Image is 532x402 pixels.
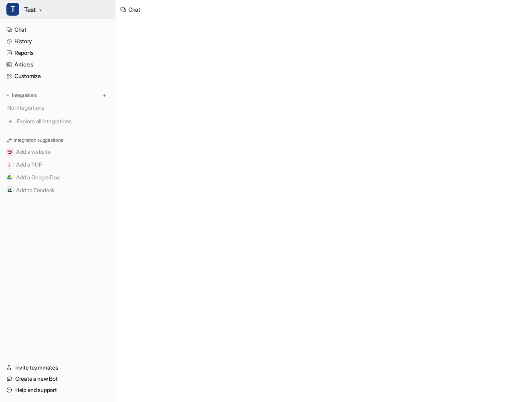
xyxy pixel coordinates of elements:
[3,373,112,384] a: Create a new Bot
[102,92,107,98] img: menu_add.svg
[3,59,112,70] a: Articles
[3,184,112,197] button: Add to ZendeskAdd to Zendesk
[128,5,140,14] div: Chat
[3,91,39,99] button: Integrations
[7,149,12,154] img: Add a website
[3,116,112,127] a: Explore all integrations
[7,175,12,180] img: Add a Google Doc
[12,92,37,98] p: Integrations
[6,3,19,16] span: T
[3,145,112,158] button: Add a websiteAdd a website
[3,384,112,396] a: Help and support
[5,101,112,114] div: No integrations
[6,117,14,125] img: explore all integrations
[3,36,112,47] a: History
[5,92,10,98] img: expand menu
[24,4,36,15] span: Test
[7,162,12,167] img: Add a PDF
[7,188,12,193] img: Add to Zendesk
[3,70,112,82] a: Customize
[3,24,112,35] a: Chat
[14,137,63,144] p: Integration suggestions
[3,158,112,171] button: Add a PDFAdd a PDF
[3,171,112,184] button: Add a Google DocAdd a Google Doc
[17,115,109,128] span: Explore all integrations
[3,362,112,373] a: Invite teammates
[3,47,112,58] a: Reports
